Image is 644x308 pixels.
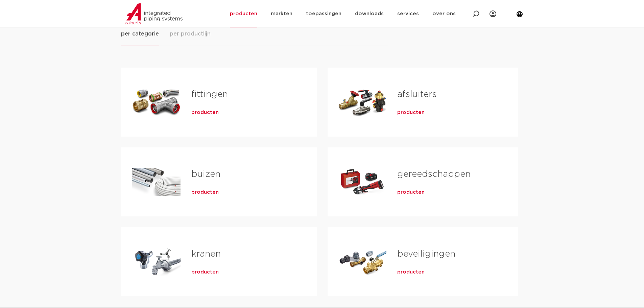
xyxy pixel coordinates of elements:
[397,250,455,258] a: beveiligingen
[397,269,425,276] a: producten
[397,90,437,99] a: afsluiters
[397,189,425,196] a: producten
[191,269,219,276] a: producten
[397,109,425,116] a: producten
[191,170,220,179] a: buizen
[191,90,228,99] a: fittingen
[191,250,221,258] a: kranen
[121,29,523,307] div: Tabs. Open items met enter of spatie, sluit af met escape en navigeer met de pijltoetsen.
[121,30,159,38] span: per categorie
[170,30,211,38] span: per productlijn
[191,109,219,116] a: producten
[191,189,219,196] a: producten
[397,170,471,179] a: gereedschappen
